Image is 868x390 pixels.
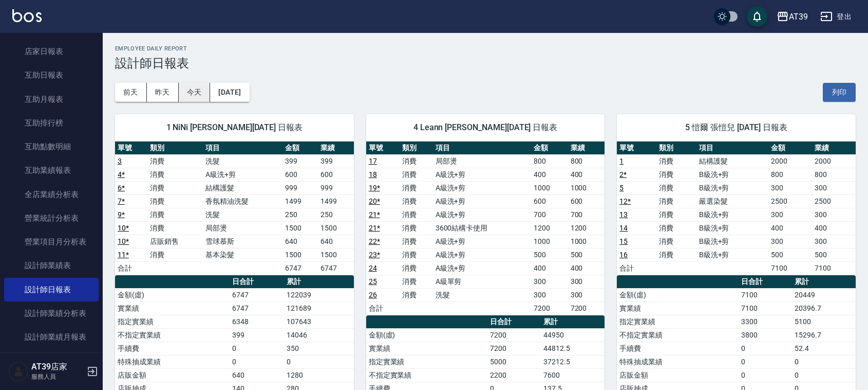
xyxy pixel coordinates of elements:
[823,83,856,102] button: 列印
[531,221,568,235] td: 1200
[617,328,738,342] td: 不指定實業績
[284,315,354,328] td: 107643
[4,111,99,135] a: 互助排行榜
[619,184,624,192] a: 5
[400,154,433,168] td: 消費
[115,315,230,328] td: 指定實業績
[656,194,696,208] td: 消費
[433,221,531,235] td: 3600結構卡使用
[433,168,531,181] td: A級洗+剪
[318,154,353,168] td: 399
[4,63,99,87] a: 互助日報表
[282,221,318,235] td: 1500
[739,342,792,355] td: 0
[768,208,812,221] td: 300
[210,83,249,102] button: [DATE]
[792,368,856,382] td: 0
[619,157,624,165] a: 1
[568,154,605,168] td: 800
[812,248,856,261] td: 500
[115,261,147,275] td: 合計
[617,355,738,368] td: 特殊抽成業績
[739,288,792,302] td: 7100
[768,194,812,208] td: 2500
[696,154,768,168] td: 結構護髮
[203,194,282,208] td: 香氛精油洗髮
[284,342,354,355] td: 350
[369,277,377,286] a: 25
[4,206,99,230] a: 營業統計分析表
[617,141,656,155] th: 單號
[4,183,99,206] a: 全店業績分析表
[433,208,531,221] td: A級洗+剪
[282,154,318,168] td: 399
[696,208,768,221] td: B級洗+剪
[568,261,605,275] td: 400
[619,210,628,219] a: 13
[768,261,812,275] td: 7100
[284,368,354,382] td: 1280
[4,230,99,254] a: 營業項目月分析表
[739,275,792,289] th: 日合計
[487,368,541,382] td: 2200
[282,168,318,181] td: 600
[230,342,284,355] td: 0
[4,302,99,325] a: 設計師業績分析表
[318,168,353,181] td: 600
[792,355,856,368] td: 0
[617,261,656,275] td: 合計
[400,275,433,288] td: 消費
[366,328,487,342] td: 金額(虛)
[147,235,203,248] td: 店販銷售
[282,194,318,208] td: 1499
[739,315,792,328] td: 3300
[318,221,353,235] td: 1500
[115,83,147,102] button: 前天
[31,372,84,381] p: 服務人員
[568,194,605,208] td: 600
[318,208,353,221] td: 250
[400,261,433,275] td: 消費
[568,181,605,194] td: 1000
[487,355,541,368] td: 5000
[147,141,203,155] th: 類別
[433,154,531,168] td: 局部燙
[203,208,282,221] td: 洗髮
[433,181,531,194] td: A級洗+剪
[400,141,433,155] th: 類別
[230,288,284,302] td: 6747
[400,168,433,181] td: 消費
[230,275,284,289] th: 日合計
[531,275,568,288] td: 300
[400,194,433,208] td: 消費
[4,278,99,302] a: 設計師日報表
[656,181,696,194] td: 消費
[531,208,568,221] td: 700
[812,221,856,235] td: 400
[568,168,605,181] td: 400
[147,181,203,194] td: 消費
[4,325,99,349] a: 設計師業績月報表
[739,302,792,315] td: 7100
[318,235,353,248] td: 640
[656,141,696,155] th: 類別
[433,288,531,302] td: 洗髮
[433,194,531,208] td: A級洗+剪
[369,170,377,179] a: 18
[541,368,605,382] td: 7600
[433,248,531,261] td: A級洗+剪
[739,355,792,368] td: 0
[656,154,696,168] td: 消費
[282,181,318,194] td: 999
[541,315,605,329] th: 累計
[366,141,400,155] th: 單號
[531,302,568,315] td: 7200
[568,275,605,288] td: 300
[400,221,433,235] td: 消費
[656,235,696,248] td: 消費
[284,275,354,289] th: 累計
[379,122,593,133] span: 4 Leann [PERSON_NAME][DATE] 日報表
[812,261,856,275] td: 7100
[400,248,433,261] td: 消費
[400,181,433,194] td: 消費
